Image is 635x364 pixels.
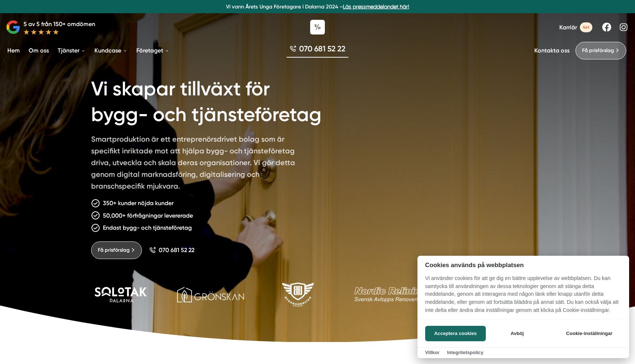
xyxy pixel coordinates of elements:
[417,274,629,319] p: Vi använder cookies för att ge dig en bättre upplevelse av webbplatsen. Du kan samtycka till anvä...
[488,326,546,341] button: Avböj
[557,326,621,341] button: Cookie-inställningar
[417,262,629,269] h2: Cookies används på webbplatsen
[425,326,486,341] button: Acceptera cookies
[425,350,440,355] a: Villkor
[447,350,483,355] a: Integritetspolicy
